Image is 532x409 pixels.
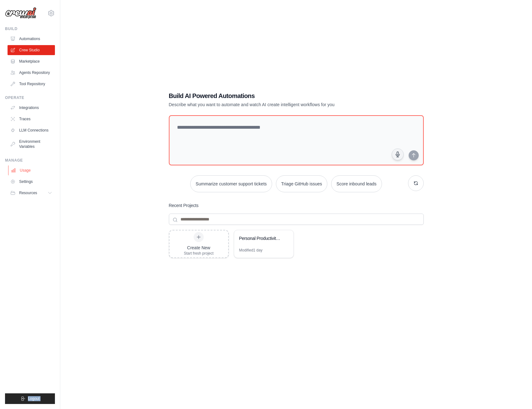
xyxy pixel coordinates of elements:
[408,175,424,191] button: Get new suggestions
[501,379,532,409] div: Widget de chat
[169,202,199,209] h3: Recent Projects
[8,34,55,44] a: Automations
[8,68,55,78] a: Agents Repository
[501,379,532,409] iframe: Chat Widget
[169,101,380,108] p: Describe what you want to automate and watch AI create intelligent workflows for you
[28,396,40,401] span: Logout
[184,251,214,256] div: Start fresh project
[8,188,55,198] button: Resources
[5,26,55,31] div: Build
[8,79,55,89] a: Tool Repository
[8,56,55,66] a: Marketplace
[331,175,382,192] button: Score inbound leads
[5,7,36,19] img: Logo
[184,245,214,251] div: Create New
[276,175,327,192] button: Triage GitHub issues
[8,137,55,152] a: Environment Variables
[8,103,55,113] a: Integrations
[8,165,56,175] a: Usage
[392,148,404,160] button: Click to speak your automation idea
[8,114,55,124] a: Traces
[5,158,55,163] div: Manage
[239,235,282,241] div: Personal Productivity & Project Manager
[169,91,380,100] h1: Build AI Powered Automations
[190,175,272,192] button: Summarize customer support tickets
[5,393,55,404] button: Logout
[5,95,55,100] div: Operate
[8,45,55,55] a: Crew Studio
[8,177,55,187] a: Settings
[8,125,55,135] a: LLM Connections
[19,190,37,195] span: Resources
[239,248,263,253] div: Modified 1 day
